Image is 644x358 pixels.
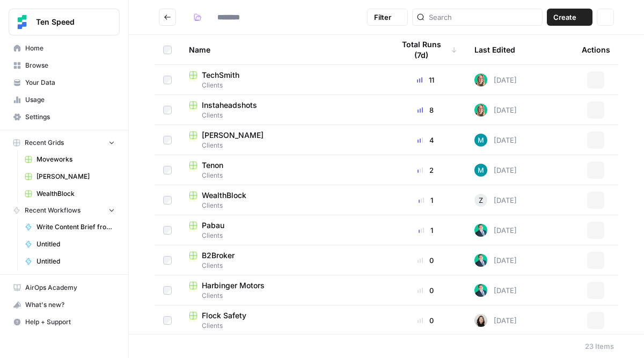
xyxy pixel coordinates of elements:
div: 0 [394,255,457,266]
div: [DATE] [474,314,517,327]
a: Untitled [20,253,120,270]
button: Recent Workflows [9,202,120,218]
span: Your Data [25,78,115,87]
div: [DATE] [474,164,517,177]
a: [PERSON_NAME]Clients [189,130,377,150]
div: Total Runs (7d) [394,35,457,64]
a: Write Content Brief from Keyword [DEV] [20,218,120,236]
a: Untitled [20,236,120,253]
img: loq7q7lwz012dtl6ci9jrncps3v6 [474,254,487,267]
span: Home [25,43,115,53]
span: [PERSON_NAME] [36,172,115,181]
div: What's new? [9,297,119,313]
button: Workspace: Ten Speed [9,9,120,35]
span: Clients [189,261,377,271]
button: Go back [159,9,176,26]
button: Help + Support [9,313,120,331]
span: Harbinger Motors [202,280,265,291]
div: [DATE] [474,134,517,147]
div: [DATE] [474,284,517,297]
img: t5ef5oef8zpw1w4g2xghobes91mw [474,314,487,327]
button: Filter [367,9,408,26]
a: [PERSON_NAME] [20,168,120,185]
span: Clients [189,171,377,180]
span: Help + Support [25,317,115,327]
div: 2 [394,165,457,176]
span: Tenon [202,160,223,171]
div: [DATE] [474,194,517,207]
div: 8 [394,105,457,115]
span: Usage [25,95,115,105]
a: Usage [9,91,120,108]
span: Write Content Brief from Keyword [DEV] [36,222,115,232]
a: PabauClients [189,220,377,240]
a: Your Data [9,74,120,91]
img: loq7q7lwz012dtl6ci9jrncps3v6 [474,224,487,237]
span: Flock Safety [202,310,246,321]
a: TechSmithClients [189,70,377,90]
span: Z [479,195,483,206]
div: [DATE] [474,74,517,86]
span: Clients [189,141,377,150]
span: Untitled [36,257,115,266]
img: clj2pqnt5d80yvglzqbzt3r6x08a [474,74,487,86]
a: Browse [9,57,120,74]
a: AirOps Academy [9,279,120,296]
span: Clients [189,111,377,120]
input: Search [429,12,538,23]
img: Ten Speed Logo [12,12,32,32]
span: Clients [189,201,377,210]
a: Home [9,40,120,57]
a: Harbinger MotorsClients [189,280,377,301]
button: Create [547,9,592,26]
span: Clients [189,291,377,301]
a: InstaheadshotsClients [189,100,377,120]
a: WealthBlock [20,185,120,202]
div: 0 [394,315,457,326]
div: [DATE] [474,104,517,116]
div: Last Edited [474,35,515,64]
div: Actions [582,35,610,64]
div: 1 [394,225,457,236]
span: Instaheadshots [202,100,257,111]
a: TenonClients [189,160,377,180]
span: Clients [189,81,377,90]
span: Settings [25,112,115,122]
span: [PERSON_NAME] [202,130,264,141]
div: Name [189,35,377,64]
span: WealthBlock [202,190,246,201]
span: Moveworks [36,155,115,164]
span: Create [553,12,576,23]
div: [DATE] [474,224,517,237]
span: B2Broker [202,250,235,261]
div: 11 [394,75,457,85]
a: Flock SafetyClients [189,310,377,331]
img: clj2pqnt5d80yvglzqbzt3r6x08a [474,104,487,116]
span: TechSmith [202,70,239,81]
span: Pabau [202,220,224,231]
button: What's new? [9,296,120,313]
span: Recent Grids [25,138,64,148]
img: 9k9gt13slxq95qn7lcfsj5lxmi7v [474,164,487,177]
a: WealthBlockClients [189,190,377,210]
span: Filter [374,12,391,23]
button: Recent Grids [9,135,120,151]
span: Clients [189,231,377,240]
a: Moveworks [20,151,120,168]
span: Untitled [36,239,115,249]
img: loq7q7lwz012dtl6ci9jrncps3v6 [474,284,487,297]
span: AirOps Academy [25,283,115,293]
span: Ten Speed [36,17,101,27]
span: Recent Workflows [25,206,80,215]
div: 23 Items [585,341,614,352]
img: 9k9gt13slxq95qn7lcfsj5lxmi7v [474,134,487,147]
span: Browse [25,61,115,70]
span: WealthBlock [36,189,115,199]
div: [DATE] [474,254,517,267]
div: 0 [394,285,457,296]
span: Clients [189,321,377,331]
div: 1 [394,195,457,206]
a: B2BrokerClients [189,250,377,271]
a: Settings [9,108,120,126]
div: 4 [394,135,457,145]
